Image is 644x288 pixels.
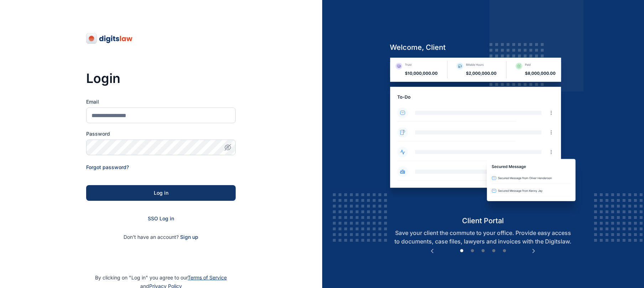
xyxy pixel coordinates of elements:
a: Terms of Service [188,274,227,281]
a: Forgot password? [86,164,129,170]
button: 5 [501,247,508,255]
p: Save your client the commute to your office. Provide easy access to documents, case files, lawyer... [384,229,582,246]
button: 2 [469,247,476,255]
h5: client portal [384,216,582,226]
a: Sign up [180,234,198,240]
div: Log in [98,189,224,197]
h5: welcome, client [384,42,582,52]
img: digitslaw-logo [86,33,133,44]
h3: Login [86,71,236,85]
button: 4 [490,247,497,255]
p: Don't have an account? [86,234,236,241]
button: Log in [86,185,236,201]
span: Sign up [180,234,198,241]
button: 1 [458,247,465,255]
a: SSO Log in [148,215,174,221]
label: Password [86,130,236,137]
img: client-portal [384,58,582,215]
button: 3 [480,247,487,255]
button: Next [530,247,537,255]
button: Previous [429,247,436,255]
label: Email [86,98,236,105]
